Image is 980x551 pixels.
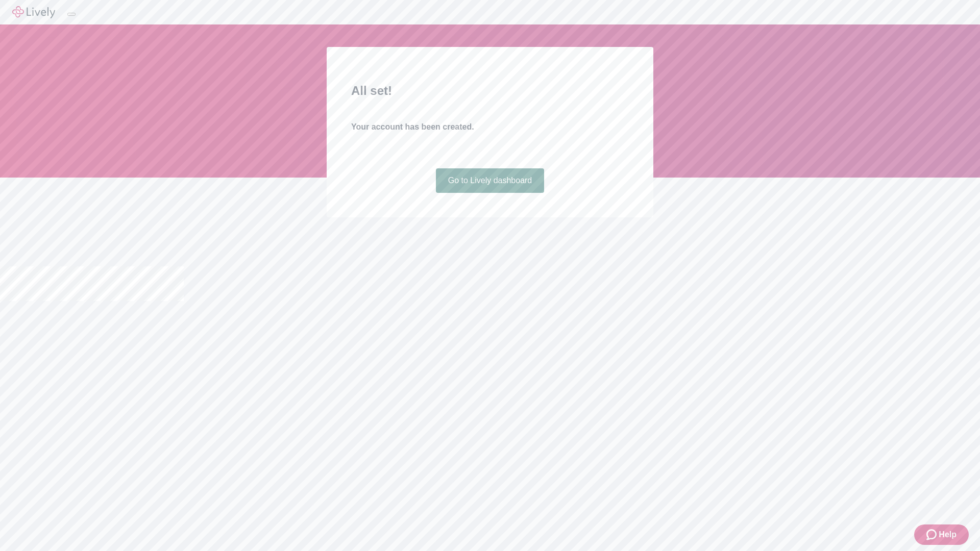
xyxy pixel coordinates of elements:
[12,6,55,18] img: Lively
[939,529,957,541] span: Help
[351,121,629,133] h4: Your account has been created.
[67,13,76,16] button: Log out
[914,524,969,545] button: Zendesk support iconHelp
[436,168,545,193] a: Go to Lively dashboard
[351,82,629,100] h2: All set!
[926,529,939,541] svg: Zendesk support icon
